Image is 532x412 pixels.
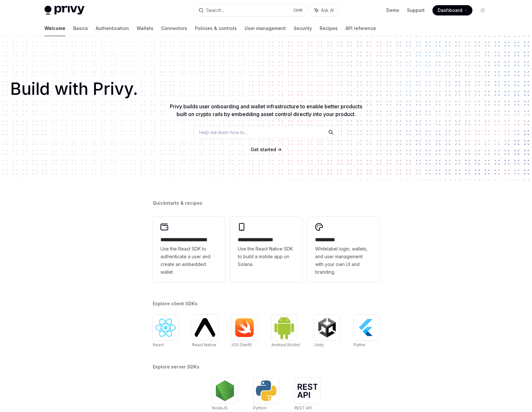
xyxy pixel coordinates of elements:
[137,21,153,36] a: Wallets
[153,364,199,370] span: Explore server SDKs
[153,342,164,347] span: React
[251,147,276,152] span: Get started
[310,5,338,16] button: Ask AI
[251,146,276,153] a: Get started
[245,21,286,36] a: User management
[295,406,312,410] span: REST API
[321,7,334,14] span: Ask AI
[192,315,218,348] a: React NativeReact Native
[212,378,238,411] a: NodeJSNodeJS
[294,21,312,36] a: Security
[230,217,302,282] a: **** **** **** ***Use the React Native SDK to build a mobile app on Solana.
[314,342,324,347] span: Unity
[314,315,340,348] a: UnityUnity
[295,378,320,411] a: REST APIREST API
[253,406,266,410] span: Python
[386,7,399,14] a: Demo
[10,83,138,95] span: Build with Privy.
[271,342,300,347] span: Android (Kotlin)
[253,378,279,411] a: PythonPython
[44,6,84,15] img: light logo
[194,5,307,16] button: Search...CtrlK
[317,317,337,338] img: Unity
[153,300,198,307] span: Explore client SDKs
[315,245,372,276] span: Whitelabel login, wallets, and user management with your own UI and branding.
[153,315,179,348] a: ReactReact
[271,315,300,348] a: Android (Kotlin)Android (Kotlin)
[232,342,252,347] span: iOS (Swift)
[44,21,65,36] a: Welcome
[478,5,488,15] button: Toggle dark mode
[215,380,235,401] img: NodeJS
[232,315,257,348] a: iOS (Swift)iOS (Swift)
[438,7,462,14] span: Dashboard
[195,318,215,337] img: React Native
[353,315,379,348] a: FlutterFlutter
[293,8,303,13] span: Ctrl K
[307,217,380,282] a: **** *****Whitelabel login, wallets, and user management with your own UI and branding.
[73,21,88,36] a: Basics
[297,384,318,398] img: REST API
[238,245,295,268] span: Use the React Native SDK to build a mobile app on Solana.
[320,21,338,36] a: Recipes
[432,5,472,15] a: Dashboard
[155,319,176,337] img: React
[170,103,362,117] span: Privy builds user onboarding and wallet infrastructure to enable better products built on crypto ...
[356,317,377,338] img: Flutter
[160,245,217,276] span: Use the React SDK to authenticate a user and create an embedded wallet.
[256,380,276,401] img: Python
[192,342,216,347] span: React Native
[407,7,425,14] a: Support
[345,21,376,36] a: API reference
[195,21,237,36] a: Policies & controls
[153,200,202,206] span: Quickstarts & recipes
[96,21,129,36] a: Authentication
[199,129,248,136] span: Help me learn how to…
[234,318,255,337] img: iOS (Swift)
[353,342,365,347] span: Flutter
[274,315,295,339] img: Android (Kotlin)
[161,21,187,36] a: Connectors
[212,406,227,410] span: NodeJS
[206,6,224,14] div: Search...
